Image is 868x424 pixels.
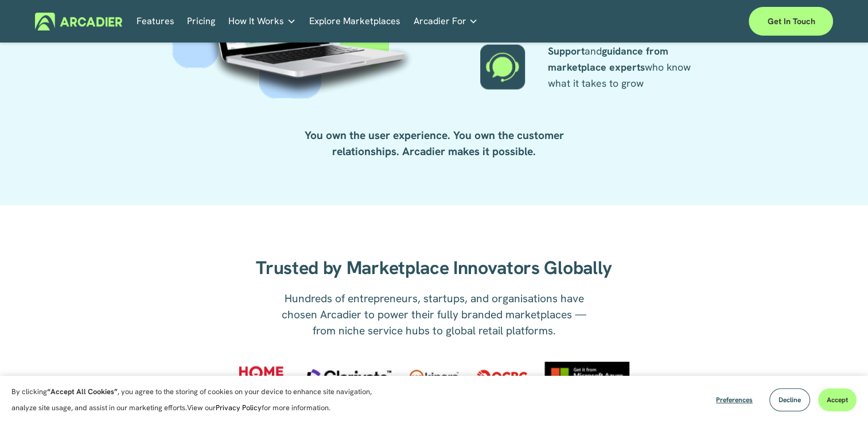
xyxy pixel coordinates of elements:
[216,403,262,413] a: Privacy Policy
[779,395,801,404] span: Decline
[256,256,612,280] span: Trusted by Marketplace Innovators Globally
[413,13,466,29] span: Arcadier For
[11,384,384,416] p: By clicking , you agree to the storing of cookies on your device to enhance site navigation, anal...
[811,369,868,424] iframe: Chat Widget
[413,13,478,30] a: folder dropdown
[309,13,400,30] a: Explore Marketplaces
[35,13,123,30] img: Arcadier
[707,388,761,411] button: Preferences
[716,395,753,404] span: Preferences
[228,13,284,29] span: How It Works
[137,13,174,30] a: Features
[187,13,215,30] a: Pricing
[548,44,585,57] strong: Support
[769,388,810,411] button: Decline
[47,387,118,396] strong: “Accept All Cookies”
[228,13,296,30] a: folder dropdown
[273,291,595,339] p: Hundreds of entrepreneurs, startups, and organisations have chosen Arcadier to power their fully ...
[548,44,671,74] strong: guidance from marketplace experts
[749,7,833,36] a: Get in touch
[305,128,564,159] strong: You own the user experience. You own the customer relationships. Arcadier makes it possible.
[548,43,696,91] p: and who know what it takes to grow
